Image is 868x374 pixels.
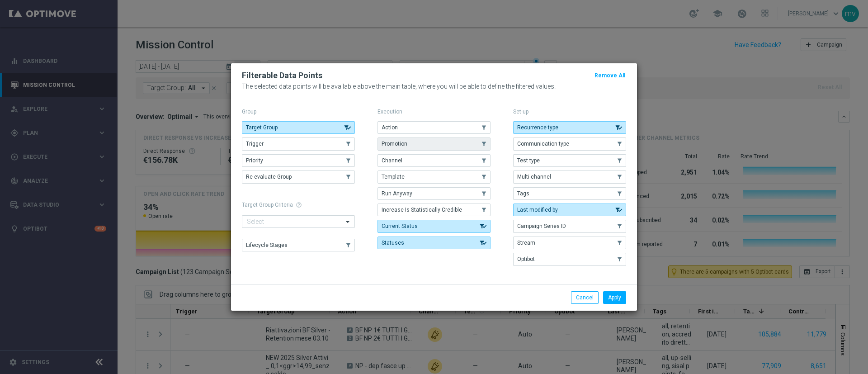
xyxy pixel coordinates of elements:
[513,154,626,167] button: Test type
[517,124,558,131] span: Recurrence type
[242,137,355,150] button: Trigger
[513,253,626,265] button: Optibot
[603,291,626,304] button: Apply
[242,108,355,115] p: Group
[382,240,404,246] span: Statuses
[513,137,626,150] button: Communication type
[513,108,626,115] p: Set-up
[382,223,418,229] span: Current Status
[382,157,402,164] span: Channel
[377,154,491,167] button: Channel
[242,83,626,90] p: The selected data points will be available above the main table, where you will be able to define...
[517,240,535,246] span: Stream
[513,220,626,232] button: Campaign Series ID
[517,207,558,213] span: Last modified by
[517,190,529,197] span: Tags
[517,174,551,180] span: Multi-channel
[517,256,535,262] span: Optibot
[246,174,292,180] span: Re-evaluate Group
[377,108,491,115] p: Execution
[296,202,302,208] span: help_outline
[382,174,405,180] span: Template
[571,291,599,304] button: Cancel
[242,70,322,81] h2: Filterable Data Points
[242,202,355,208] h1: Target Group Criteria
[242,239,355,251] button: Lifecycle Stages
[517,223,566,229] span: Campaign Series ID
[382,124,398,131] span: Action
[377,187,491,200] button: Run Anyway
[242,121,355,134] button: Target Group
[377,170,491,183] button: Template
[517,157,540,164] span: Test type
[246,141,264,147] span: Trigger
[382,207,462,213] span: Increase Is Statistically Credible
[513,170,626,183] button: Multi-channel
[382,190,412,197] span: Run Anyway
[246,242,288,248] span: Lifecycle Stages
[513,204,626,216] button: Last modified by
[246,157,263,164] span: Priority
[377,220,491,232] button: Current Status
[382,141,407,147] span: Promotion
[246,124,278,131] span: Target Group
[377,204,491,216] button: Increase Is Statistically Credible
[513,187,626,200] button: Tags
[517,141,569,147] span: Communication type
[377,237,491,249] button: Statuses
[513,237,626,249] button: Stream
[513,121,626,134] button: Recurrence type
[242,170,355,183] button: Re-evaluate Group
[242,154,355,167] button: Priority
[377,121,491,134] button: Action
[594,71,626,80] button: Remove All
[377,137,491,150] button: Promotion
